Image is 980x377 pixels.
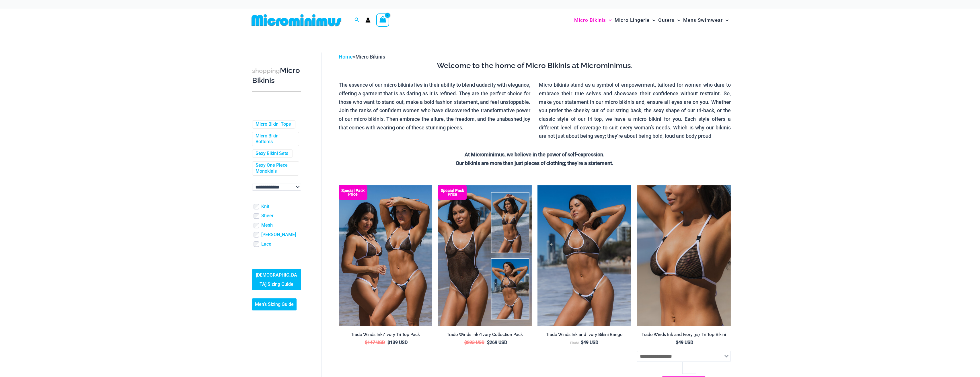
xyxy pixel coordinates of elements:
h2: Trade Winds Ink and Ivory Bikini Range [537,332,631,337]
b: Special Pack Price [339,189,367,196]
bdi: 49 USD [581,340,598,345]
a: Collection Pack Collection Pack b (1)Collection Pack b (1) [438,185,532,326]
a: Micro Bikini Bottoms [256,133,295,145]
a: Top Bum Pack Top Bum Pack bTop Bum Pack b [339,185,432,326]
h2: Trade Winds Ink/Ivory Tri Top Pack [339,332,432,337]
a: Sexy Bikini Sets [256,151,288,157]
h2: Trade Winds Ink/Ivory Collection Pack [438,332,532,337]
a: Micro Bikini Tops [256,121,291,127]
a: Micro LingerieMenu ToggleMenu Toggle [613,11,657,29]
a: Tradewinds Ink and Ivory 384 Halter 453 Micro 02Tradewinds Ink and Ivory 384 Halter 453 Micro 01T... [537,185,631,326]
select: wpc-taxonomy-pa_color-745982 [252,184,301,191]
p: Micro bikinis stand as a symbol of empowerment, tailored for women who dare to embrace their true... [539,81,731,140]
a: Mens SwimwearMenu ToggleMenu Toggle [682,11,730,29]
a: Account icon link [365,18,371,23]
h2: Trade Winds Ink and Ivory 317 Tri Top Bikini [637,332,731,337]
a: Trade Winds Ink and Ivory 317 Tri Top Bikini [637,332,731,339]
span: Menu Toggle [650,13,655,28]
span: $ [487,340,490,345]
span: From: [570,341,579,345]
span: Outers [658,13,675,28]
a: Knit [261,204,269,210]
h3: Micro Bikinis [252,66,301,85]
span: Micro Lingerie [615,13,650,28]
span: shopping [252,67,280,74]
img: Collection Pack [438,185,532,326]
a: [DEMOGRAPHIC_DATA] Sizing Guide [252,269,301,290]
bdi: 293 USD [464,340,484,345]
a: Micro BikinisMenu ToggleMenu Toggle [573,11,613,29]
a: Search icon link [354,17,360,24]
a: Trade Winds Ink/Ivory Collection Pack [438,332,532,339]
a: Home [339,54,353,60]
span: Menu Toggle [606,13,612,28]
strong: Our bikinis are more than just pieces of clothing; they’re a statement. [456,160,613,166]
span: $ [365,340,367,345]
a: Trade Winds Ink and Ivory Bikini Range [537,332,631,339]
a: [PERSON_NAME] [261,232,296,238]
b: Special Pack Price [438,189,467,196]
a: Tradewinds Ink and Ivory 317 Tri Top 01Tradewinds Ink and Ivory 317 Tri Top 453 Micro 06Tradewind... [637,185,731,326]
a: Men’s Sizing Guide [252,298,297,310]
span: $ [464,340,467,345]
bdi: 147 USD [365,340,385,345]
span: $ [581,340,583,345]
span: $ [387,340,390,345]
a: OutersMenu ToggleMenu Toggle [657,11,682,29]
a: Sheer [261,213,274,219]
p: The essence of our micro bikinis lies in their ability to blend audacity with elegance, offering ... [339,81,531,132]
bdi: 269 USD [487,340,507,345]
strong: At Microminimus, we believe in the power of self-expression. [465,151,605,158]
a: Trade Winds Ink/Ivory Tri Top Pack [339,332,432,339]
a: Mesh [261,222,273,228]
img: Tradewinds Ink and Ivory 317 Tri Top 01 [637,185,731,326]
bdi: 49 USD [676,340,693,345]
h3: Welcome to the home of Micro Bikinis at Microminimus. [339,61,731,71]
span: Micro Bikinis [355,54,385,60]
input: Product quantity [682,362,696,374]
a: View Shopping Cart, empty [376,13,389,27]
span: Micro Bikinis [574,13,606,28]
img: MM SHOP LOGO FLAT [249,14,344,27]
span: $ [676,340,678,345]
nav: Site Navigation [572,11,731,30]
img: Top Bum Pack [339,185,432,326]
span: Menu Toggle [723,13,728,28]
span: Menu Toggle [675,13,680,28]
bdi: 139 USD [387,340,408,345]
span: Mens Swimwear [683,13,723,28]
img: Tradewinds Ink and Ivory 384 Halter 453 Micro 02 [537,185,631,326]
a: Sexy One Piece Monokinis [256,162,295,174]
span: » [339,54,385,60]
a: Lace [261,241,271,247]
